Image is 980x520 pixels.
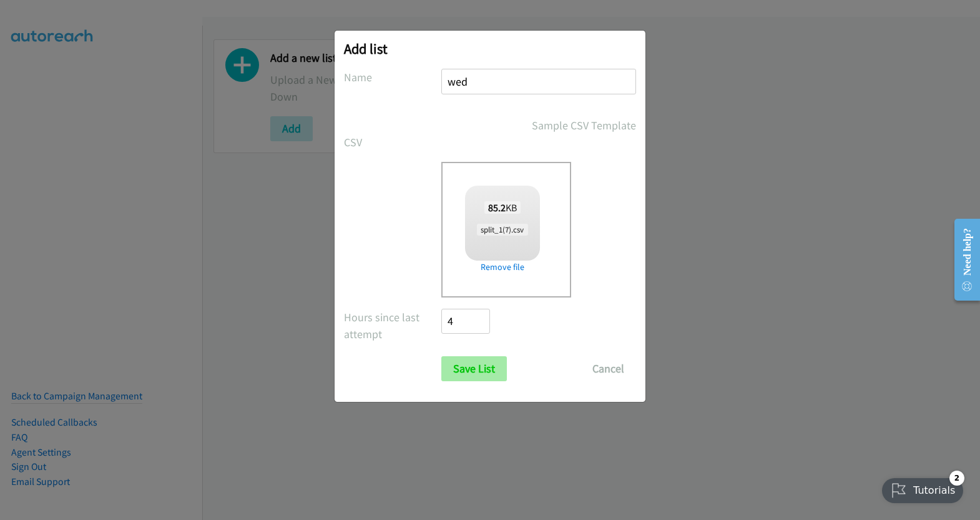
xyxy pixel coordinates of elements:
label: Hours since last attempt [344,309,441,342]
button: Cancel [581,356,636,381]
a: Remove file [465,261,540,274]
label: Name [344,69,441,86]
iframe: Checklist [875,466,971,511]
span: KB [484,201,521,214]
iframe: Resource Center [944,210,980,309]
strong: 85.2 [488,201,506,214]
a: Sample CSV Template [532,117,636,134]
h2: Add list [344,40,636,57]
label: CSV [344,134,441,151]
input: Save List [441,356,507,381]
span: split_1(7).csv [477,224,527,236]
